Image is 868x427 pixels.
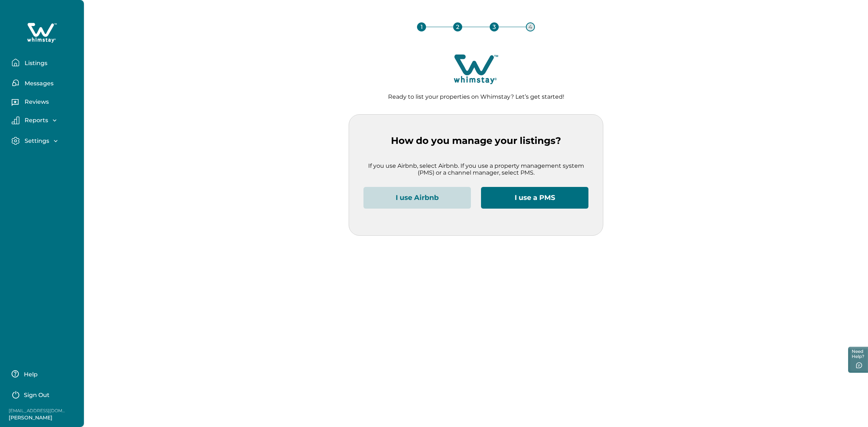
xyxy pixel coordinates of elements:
[363,162,588,176] p: If you use Airbnb, select Airbnb. If you use a property management system (PMS) or a channel mana...
[12,76,78,90] button: Messages
[417,22,426,31] div: 1
[9,414,67,422] p: [PERSON_NAME]
[22,371,38,378] p: Help
[9,407,67,414] p: [EMAIL_ADDRESS][DOMAIN_NAME]
[22,98,49,106] p: Reviews
[22,60,47,67] p: Listings
[24,392,50,399] p: Sign Out
[22,117,48,124] p: Reports
[12,137,78,145] button: Settings
[12,387,76,401] button: Sign Out
[22,80,54,87] p: Messages
[95,93,856,101] p: Ready to list your properties on Whimstay? Let’s get started!
[12,116,78,124] button: Reports
[12,55,78,70] button: Listings
[363,135,588,146] p: How do you manage your listings?
[481,187,588,209] button: I use a PMS
[490,22,499,31] div: 3
[22,137,49,145] p: Settings
[453,22,462,31] div: 2
[526,22,535,31] div: 4
[12,96,78,110] button: Reviews
[12,367,76,381] button: Help
[363,187,471,209] button: I use Airbnb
